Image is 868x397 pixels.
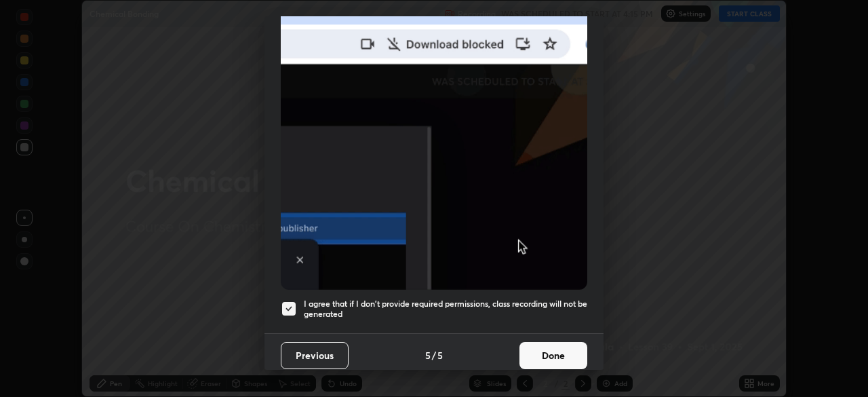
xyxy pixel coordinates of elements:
[519,342,587,369] button: Done
[437,348,443,362] h4: 5
[425,348,431,362] h4: 5
[281,342,349,369] button: Previous
[304,299,587,320] h5: I agree that if I don't provide required permissions, class recording will not be generated
[432,348,436,362] h4: /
